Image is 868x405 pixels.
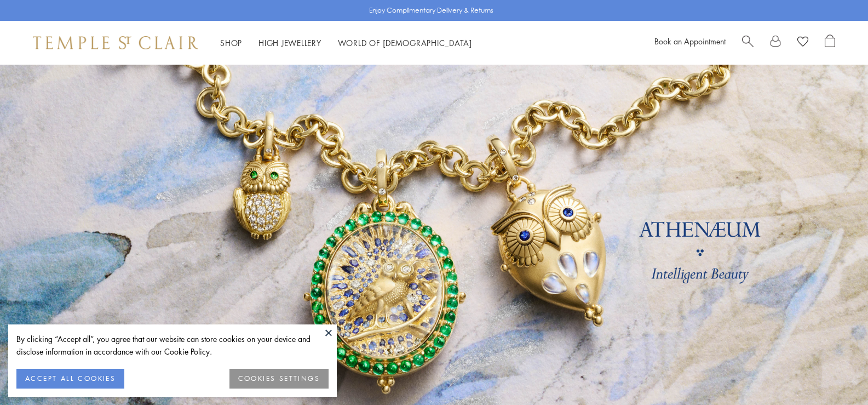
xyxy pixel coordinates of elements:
p: Enjoy Complimentary Delivery & Returns [369,5,493,16]
nav: Main navigation [220,36,472,50]
img: Temple St. Clair [33,36,198,49]
a: World of [DEMOGRAPHIC_DATA]World of [DEMOGRAPHIC_DATA] [338,37,472,48]
button: COOKIES SETTINGS [229,369,329,389]
a: Open Shopping Bag [825,35,835,51]
a: Search [742,35,754,51]
a: Book an Appointment [654,36,726,47]
a: View Wishlist [797,35,808,51]
div: By clicking “Accept all”, you agree that our website can store cookies on your device and disclos... [16,333,329,358]
a: ShopShop [220,37,242,48]
a: High JewelleryHigh Jewellery [258,37,321,48]
iframe: Gorgias live chat messenger [813,353,857,394]
button: ACCEPT ALL COOKIES [16,369,124,389]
